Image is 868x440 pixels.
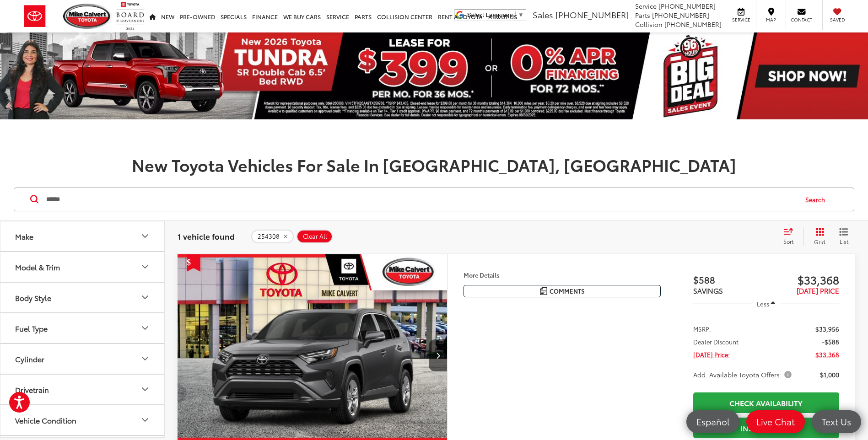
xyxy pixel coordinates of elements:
img: Comments [540,287,547,295]
a: Check Availability [693,392,839,413]
span: SAVINGS [693,285,723,295]
span: Comments [550,287,585,295]
span: Grid [814,238,825,246]
div: Drivetrain [140,384,151,395]
div: Cylinder [140,353,151,364]
div: Body Style [140,292,151,303]
button: Search [797,188,838,211]
span: [DATE] Price: [693,350,730,359]
span: Español [692,416,734,427]
span: $588 [693,273,766,286]
div: Make [140,231,151,241]
div: Cylinder [15,354,44,363]
span: Service [635,1,657,11]
div: Vehicle Condition [140,414,151,425]
span: $33,368 [815,350,839,359]
span: Collision [635,20,663,29]
span: $33,956 [815,324,839,333]
button: Select sort value [779,227,803,246]
div: Fuel Type [140,322,151,333]
span: 254308 [258,233,280,240]
span: Sort [783,237,793,245]
span: -$588 [822,337,839,346]
button: Clear All [297,230,333,243]
a: Live Chat [746,410,805,433]
span: MSRP: [693,324,711,333]
button: CylinderCylinder [0,344,165,374]
div: Vehicle Condition [15,416,76,424]
span: Service [731,16,751,23]
button: remove 254308 [251,230,294,243]
button: Body StyleBody Style [0,283,165,312]
span: [DATE] PRICE [797,285,839,295]
div: Model & Trim [140,261,151,272]
button: Comments [464,285,661,297]
button: Less [753,295,780,312]
div: Make [15,232,33,241]
span: Get Price Drop Alert [187,254,200,272]
a: Text Us [812,410,861,433]
div: Drivetrain [15,385,49,394]
a: Español [686,410,739,433]
button: MakeMake [0,221,165,251]
span: Less [757,300,769,308]
span: ▼ [518,11,524,18]
button: Next image [429,339,447,371]
span: $1,000 [820,370,839,379]
span: 1 vehicle found [178,231,235,241]
span: Dealer Discount [693,337,739,346]
button: Grid View [803,227,832,246]
span: List [839,237,848,245]
button: DrivetrainDrivetrain [0,375,165,404]
span: Live Chat [752,416,799,427]
div: Model & Trim [15,263,60,271]
button: Fuel TypeFuel Type [0,313,165,343]
div: Body Style [15,293,51,302]
span: Sales [533,9,553,21]
span: Saved [827,16,847,23]
button: List View [832,227,855,246]
span: [PHONE_NUMBER] [664,20,722,29]
span: Clear All [303,233,327,240]
span: Parts [635,11,650,20]
span: [PHONE_NUMBER] [658,1,716,11]
span: Contact [791,16,812,23]
span: Text Us [817,416,856,427]
span: $33,368 [766,273,839,286]
span: Add. Available Toyota Offers: [693,370,793,379]
span: Map [761,16,781,23]
span: [PHONE_NUMBER] [555,9,629,21]
h4: More Details [464,272,661,278]
button: Model & TrimModel & Trim [0,252,165,282]
img: Mike Calvert Toyota [63,4,112,29]
input: Search by Make, Model, or Keyword [45,188,797,210]
button: Add. Available Toyota Offers: [693,370,795,379]
span: [PHONE_NUMBER] [652,11,709,20]
div: Fuel Type [15,324,48,333]
button: Vehicle ConditionVehicle Condition [0,405,165,435]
